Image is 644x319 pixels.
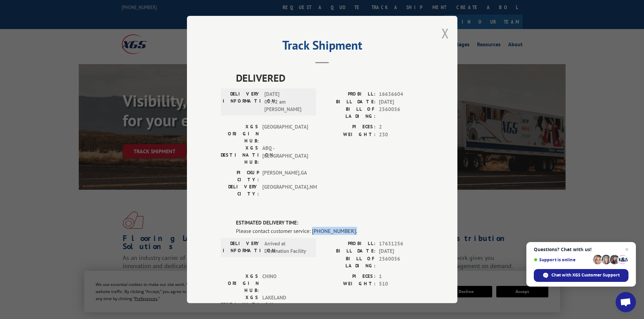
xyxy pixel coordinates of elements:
label: WEIGHT: [322,280,376,288]
span: [PERSON_NAME] , GA [262,169,308,183]
span: 1 [379,273,424,281]
label: BILL OF LADING: [322,255,376,269]
span: 16636604 [379,90,424,98]
label: PIECES: [322,123,376,131]
span: 2560056 [379,106,424,120]
span: 230 [379,131,424,139]
span: Close chat [623,245,631,254]
label: XGS DESTINATION HUB: [221,294,259,315]
label: PIECES: [322,273,376,281]
div: Please contact customer service: [PHONE_NUMBER]. [236,227,424,235]
span: ABQ - [GEOGRAPHIC_DATA] [262,144,308,166]
span: Chat with XGS Customer Support [551,272,620,278]
label: XGS ORIGIN HUB: [221,123,259,144]
span: 2 [379,123,424,131]
span: 17631256 [379,240,424,248]
label: BILL OF LADING: [322,106,376,120]
label: DELIVERY INFORMATION: [223,240,261,255]
span: [DATE] [379,247,424,255]
span: [DATE] 09:42 am [PERSON_NAME] [264,90,310,113]
button: Close modal [442,24,449,42]
span: CHINO [262,273,308,294]
label: PICKUP CITY: [221,169,259,183]
label: BILL DATE: [322,98,376,106]
label: PROBILL: [322,240,376,248]
span: [DATE] [379,98,424,106]
div: Open chat [616,292,636,312]
span: [GEOGRAPHIC_DATA] [262,123,308,144]
span: [GEOGRAPHIC_DATA] , NM [262,183,308,197]
label: WEIGHT: [322,131,376,139]
label: DELIVERY INFORMATION: [223,90,261,113]
div: Chat with XGS Customer Support [534,269,628,282]
h2: Track Shipment [221,41,424,53]
label: BILL DATE: [322,247,376,255]
span: 2560056 [379,255,424,269]
span: DELIVERED [236,70,424,85]
span: Questions? Chat with us! [534,247,628,252]
span: LAKELAND [262,294,308,315]
label: PROBILL: [322,90,376,98]
label: XGS ORIGIN HUB: [221,273,259,294]
span: Arrived at Destination Facility [264,240,310,255]
label: ESTIMATED DELIVERY TIME: [236,219,424,227]
span: 510 [379,280,424,288]
span: Support is online [534,257,591,262]
label: XGS DESTINATION HUB: [221,144,259,166]
label: DELIVERY CITY: [221,183,259,197]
